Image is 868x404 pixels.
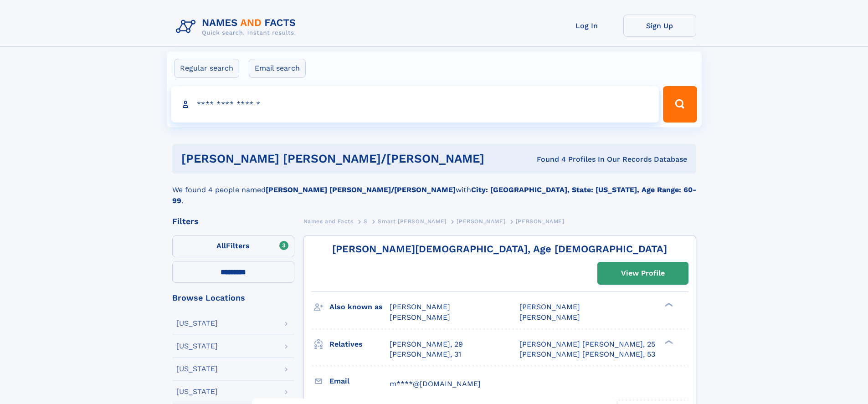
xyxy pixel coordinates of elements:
span: [PERSON_NAME] [457,218,505,225]
label: Email search [249,59,306,78]
div: ❯ [663,302,673,308]
input: search input [171,86,659,123]
a: View Profile [598,262,688,284]
h3: Email [329,373,390,389]
a: S [364,215,368,227]
a: [PERSON_NAME], 31 [390,349,461,359]
a: [PERSON_NAME], 29 [390,339,463,349]
span: S [364,218,368,225]
div: [US_STATE] [176,388,218,395]
span: [PERSON_NAME] [516,218,565,225]
span: Smart [PERSON_NAME] [378,218,446,225]
h3: Relatives [329,337,390,352]
a: [PERSON_NAME] [PERSON_NAME], 25 [519,339,655,349]
button: Search Button [663,86,697,123]
span: [PERSON_NAME] [390,302,450,311]
span: [PERSON_NAME] [519,302,580,311]
a: Log In [550,15,623,37]
b: City: [GEOGRAPHIC_DATA], State: [US_STATE], Age Range: 60-99 [172,185,696,205]
b: [PERSON_NAME] [PERSON_NAME]/[PERSON_NAME] [266,185,456,194]
a: Names and Facts [303,215,354,227]
div: Filters [172,217,294,225]
span: All [216,241,226,250]
div: Found 4 Profiles In Our Records Database [510,154,687,164]
span: [PERSON_NAME] [390,313,450,322]
a: [PERSON_NAME] [PERSON_NAME], 53 [519,349,655,359]
div: [US_STATE] [176,320,218,327]
div: Browse Locations [172,294,294,302]
div: ❯ [663,339,673,345]
label: Regular search [174,59,239,78]
a: [PERSON_NAME][DEMOGRAPHIC_DATA], Age [DEMOGRAPHIC_DATA] [332,243,667,255]
img: Logo Names and Facts [172,15,303,39]
h3: Also known as [329,299,390,315]
div: [US_STATE] [176,343,218,350]
h1: [PERSON_NAME] [PERSON_NAME]/[PERSON_NAME] [181,153,511,164]
a: [PERSON_NAME] [457,215,505,227]
span: [PERSON_NAME] [519,313,580,322]
label: Filters [172,235,294,257]
div: View Profile [621,263,665,284]
a: Smart [PERSON_NAME] [378,215,446,227]
div: We found 4 people named with . [172,174,696,206]
div: [US_STATE] [176,365,218,373]
a: Sign Up [623,15,696,37]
